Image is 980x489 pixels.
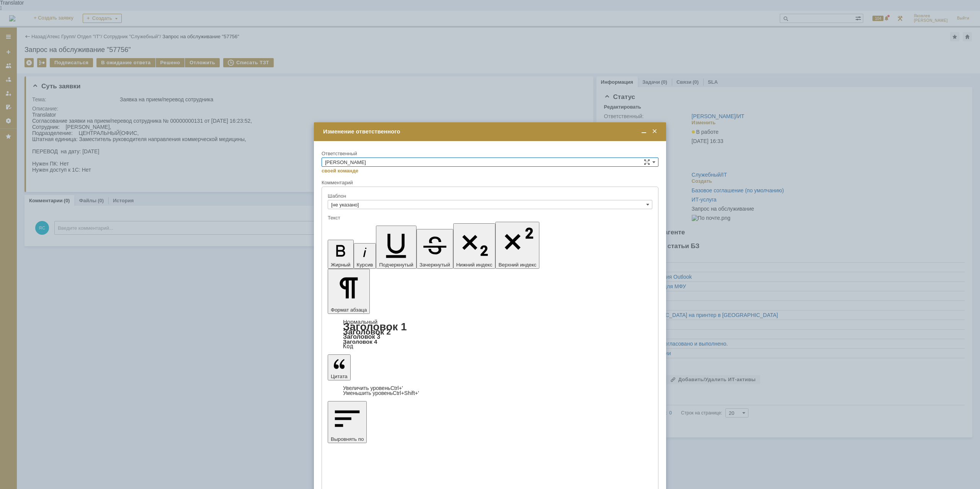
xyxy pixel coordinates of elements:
[390,385,403,391] span: Ctrl+'
[331,262,351,268] span: Жирный
[3,3,112,9] div: Translator
[498,262,536,268] span: Верхний индекс
[393,390,419,396] span: Ctrl+Shift+'
[343,338,377,345] a: Заголовок 4
[420,262,450,268] span: Зачеркнутый
[343,385,403,391] a: Increase
[343,327,391,336] a: Заголовок 2
[453,223,496,269] button: Нижний индекс
[379,262,413,268] span: Подчеркнутый
[322,168,358,174] a: своей команде
[456,262,493,268] span: Нижний индекс
[331,307,367,313] span: Формат абзаца
[495,222,539,269] button: Верхний индекс
[416,229,453,269] button: Зачеркнутый
[328,240,354,269] button: Жирный
[343,343,353,350] a: Код
[328,193,651,198] div: Шаблон
[354,243,376,269] button: Курсив
[331,436,364,442] span: Выровнять по
[328,269,370,314] button: Формат абзаца
[323,128,658,135] div: Изменение ответственного
[651,128,658,135] span: Закрыть
[328,215,651,220] div: Текст
[343,321,407,333] a: Заголовок 1
[328,386,652,396] div: Цитата
[343,390,419,396] a: Decrease
[328,319,652,349] div: Формат абзаца
[376,226,416,269] button: Подчеркнутый
[328,354,351,380] button: Цитата
[644,159,650,165] span: Сложная форма
[343,318,377,325] a: Нормальный
[322,179,658,187] div: Комментарий
[640,128,648,135] span: Свернуть (Ctrl + M)
[357,262,373,268] span: Курсив
[343,333,380,340] a: Заголовок 3
[331,374,348,379] span: Цитата
[322,151,657,156] div: Ответственный
[328,401,367,443] button: Выровнять по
